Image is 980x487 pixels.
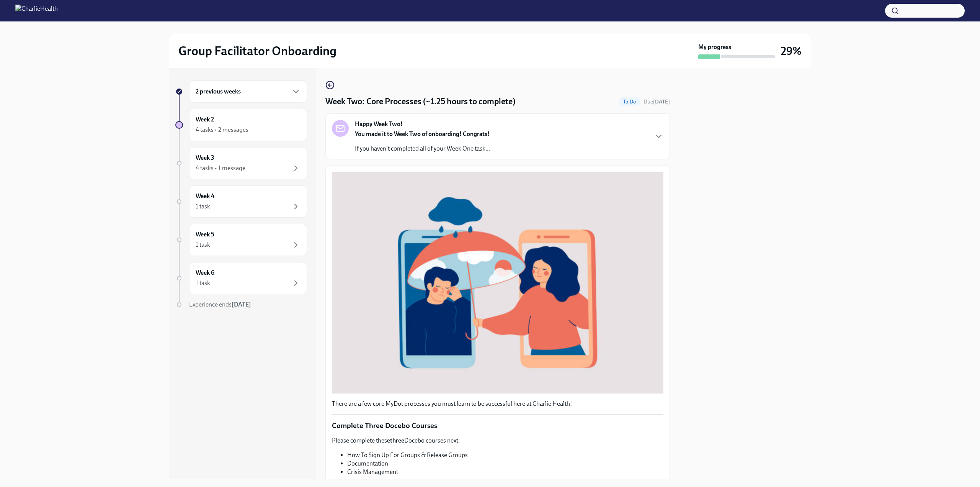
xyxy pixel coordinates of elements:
span: To Do [619,99,640,105]
a: Week 51 task [175,224,307,256]
h2: Group Facilitator Onboarding [178,43,336,59]
span: Experience ends [189,301,251,308]
h6: Week 5 [196,230,214,239]
strong: three [390,437,404,444]
strong: Happy Week Two! [355,120,403,128]
div: 4 tasks • 1 message [196,164,245,172]
img: CharlieHealth [15,5,58,17]
li: Crisis Management [347,468,663,476]
li: Documentation [347,459,663,468]
strong: [DATE] [232,301,251,308]
div: 1 task [196,202,210,211]
div: 1 task [196,279,210,287]
a: Week 24 tasks • 2 messages [175,109,307,141]
a: Week 34 tasks • 1 message [175,147,307,179]
strong: My progress [698,43,731,51]
span: Due [644,98,670,105]
p: Please complete these Docebo courses next: [332,436,663,445]
h6: 2 previous weeks [196,87,241,96]
p: If you haven't completed all of your Week One task... [355,144,490,153]
p: Complete Three Docebo Courses [332,421,663,431]
h4: Week Two: Core Processes (~1.25 hours to complete) [325,96,516,107]
strong: You made it to Week Two of onboarding! Congrats! [355,130,490,138]
div: 2 previous weeks [189,80,307,103]
h6: Week 3 [196,154,214,162]
li: How To Sign Up For Groups & Release Groups [347,451,663,459]
h6: Week 6 [196,269,214,277]
button: Zoom image [332,172,663,393]
div: 1 task [196,241,210,249]
h6: Week 2 [196,115,214,124]
a: Week 41 task [175,185,307,218]
div: 4 tasks • 2 messages [196,126,248,134]
h6: Week 4 [196,192,214,200]
p: There are a few core MyDot processes you must learn to be successful here at Charlie Health! [332,400,663,408]
a: Week 61 task [175,262,307,294]
h3: 29% [781,44,802,58]
span: September 22nd, 2025 10:00 [644,98,670,105]
strong: [DATE] [653,98,670,105]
